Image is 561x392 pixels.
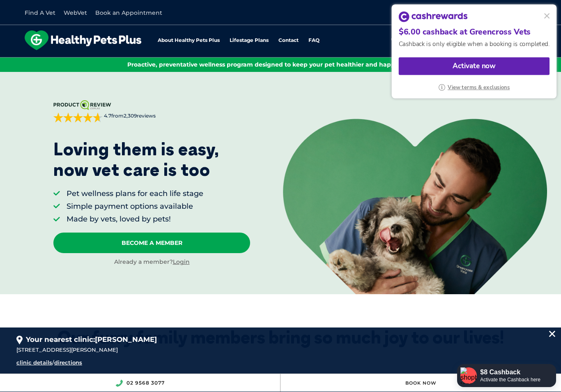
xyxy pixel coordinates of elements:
img: hpp-logo [25,30,141,50]
p: Loving them is easy, now vet care is too [53,139,219,180]
div: Our furry family members bring so much joy to our lives! [57,327,504,348]
div: / [16,358,333,367]
img: Cashrewards logo [399,12,467,22]
a: Become A Member [53,233,251,253]
a: Contact [278,38,299,43]
div: Activate now [399,58,550,75]
div: $6.00 cashback at Greencross Vets [399,26,550,37]
img: location_phone.svg [115,380,123,387]
a: Book an Appointment [95,9,162,16]
span: Cashback is only eligible when a booking is completed. [399,40,550,48]
div: Already a member? [53,258,251,266]
a: clinic details [16,359,52,366]
span: Proactive, preventative wellness program designed to keep your pet healthier and happier for longer [127,61,434,68]
img: location_pin.svg [16,336,23,345]
span: 2,309 reviews [124,113,156,119]
div: Activate the Cashback here [480,376,540,383]
div: [STREET_ADDRESS][PERSON_NAME] [16,346,545,355]
div: Your nearest clinic: [16,327,545,345]
span: View terms & exclusions [448,84,510,91]
a: WebVet [64,9,87,16]
a: Find A Vet [25,9,55,16]
li: Made by vets, loved by pets! [67,214,203,224]
a: Book Now [405,380,437,386]
a: About Healthy Pets Plus [158,38,220,43]
a: Login [173,258,190,265]
span: from [103,113,156,120]
a: 02 9568 3077 [126,380,165,386]
a: directions [54,359,82,366]
img: <p>Loving them is easy, <br /> now vet care is too</p> [283,119,547,295]
div: 4.7 out of 5 stars [53,113,103,122]
button: InfoView terms & exclusions [438,84,510,91]
a: 4.7from2,309reviews [53,100,251,122]
li: Pet wellness plans for each life stage [67,189,203,199]
span: [PERSON_NAME] [95,335,157,344]
li: Simple payment options available [67,201,203,212]
img: location_close.svg [549,331,555,337]
strong: 4.7 [104,113,111,119]
img: Info [438,84,445,91]
a: FAQ [308,38,320,43]
a: Lifestage Plans [230,38,269,43]
div: $8 Cashback [480,368,540,376]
